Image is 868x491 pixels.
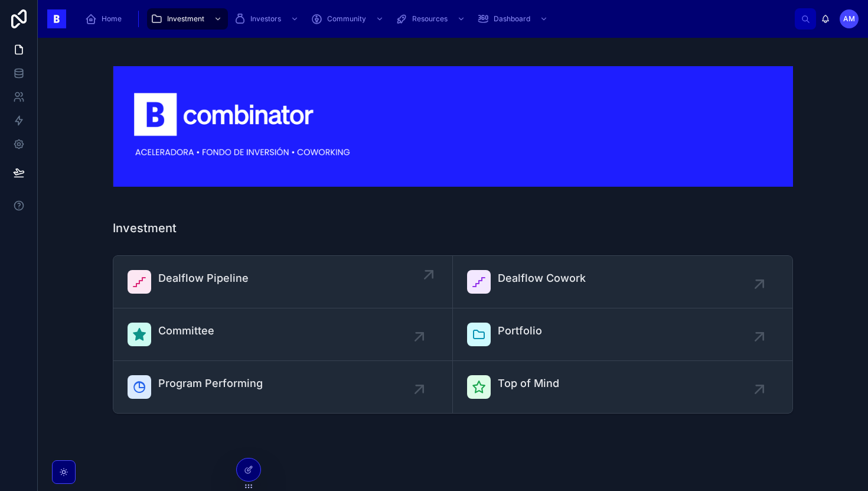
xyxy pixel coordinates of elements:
span: Home [102,14,122,24]
span: Dealflow Pipeline [158,270,249,287]
a: Investment [147,8,228,30]
span: Resources [412,14,448,24]
span: Top of Mind [498,375,559,392]
a: Dealflow Cowork [453,256,792,308]
a: Top of Mind [453,361,792,413]
span: Community [327,14,366,24]
a: Program Performing [113,361,453,413]
img: App logo [47,9,66,28]
a: Home [81,8,130,30]
a: Investors [230,8,305,30]
div: scrollable content [76,6,795,32]
a: Community [307,8,390,30]
h1: Investment [113,220,177,236]
span: Investment [167,14,204,24]
span: Program Performing [158,375,263,392]
span: Committee [158,323,214,339]
span: Investors [250,14,281,24]
img: 18590-Captura-de-Pantalla-2024-03-07-a-las-17.49.44.png [113,66,793,187]
span: AM [843,14,855,24]
a: Dealflow Pipeline [113,256,453,308]
span: Dealflow Cowork [498,270,586,287]
a: Committee [113,308,453,361]
a: Portfolio [453,308,792,361]
span: Dashboard [494,14,530,24]
a: Resources [392,8,471,30]
span: Portfolio [498,323,542,339]
a: Dashboard [474,8,554,30]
